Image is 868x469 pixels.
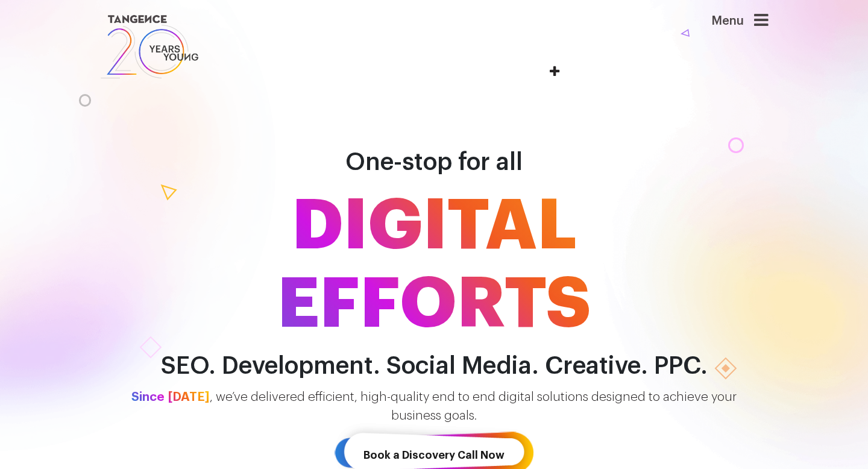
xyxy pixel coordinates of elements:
[99,12,200,81] img: logo SVG
[90,353,778,380] h2: SEO. Development. Social Media. Creative. PPC.
[345,150,523,174] span: One-stop for all
[90,388,778,426] p: , we’ve delivered efficient, high-quality end to end digital solutions designed to achieve your b...
[90,187,778,344] span: DIGITAL EFFORTS
[131,391,210,403] span: Since [DATE]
